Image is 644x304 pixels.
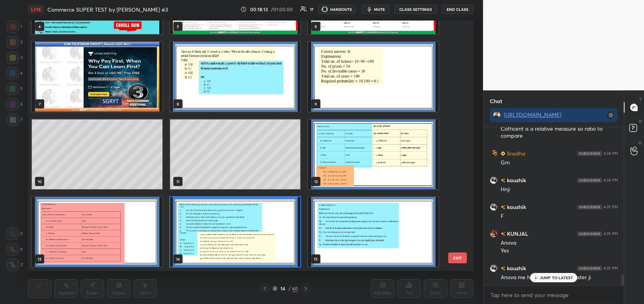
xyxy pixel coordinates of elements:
[308,119,439,189] img: 1756809606ZJBFS2.pdf
[442,5,473,14] button: End Class
[288,286,291,291] div: /
[6,243,23,256] div: X
[484,127,624,286] div: grid
[32,42,162,112] img: 1756809606ZJBFS2.pdf
[32,197,162,267] img: 1756809606ZJBFS2.pdf
[28,21,460,271] div: grid
[6,98,23,111] div: 6
[6,228,23,240] div: C
[362,5,390,14] button: mute
[47,6,168,13] h4: Commerce SUPER TEST by [PERSON_NAME] #3
[639,97,642,102] p: T
[7,114,23,126] div: 7
[28,5,44,14] div: LIVE
[308,197,439,267] img: 1756809606ZJBFS2.pdf
[292,285,298,292] div: 60
[308,42,439,112] img: 1756809606ZJBFS2.pdf
[394,5,437,14] button: CLASS SETTINGS
[639,118,642,124] p: D
[6,67,23,79] div: 4
[7,52,23,64] div: 3
[279,286,287,291] div: 14
[7,259,23,271] div: Z
[493,111,501,119] img: 55473ce4c9694ef3bb855ddd9006c2b4.jpeg
[540,275,573,280] p: JUMP TO LATEST
[6,83,23,95] div: 5
[639,140,642,146] p: G
[170,197,301,267] img: 1756809606ZJBFS2.pdf
[170,42,301,112] img: 1756809606ZJBFS2.pdf
[7,36,23,48] div: 2
[318,5,355,14] button: HANDOUTS
[310,7,313,11] div: 17
[484,91,508,111] p: Chat
[504,111,561,118] a: [URL][DOMAIN_NAME]
[7,21,22,33] div: 1
[448,252,467,263] button: EXIT
[374,7,385,12] span: mute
